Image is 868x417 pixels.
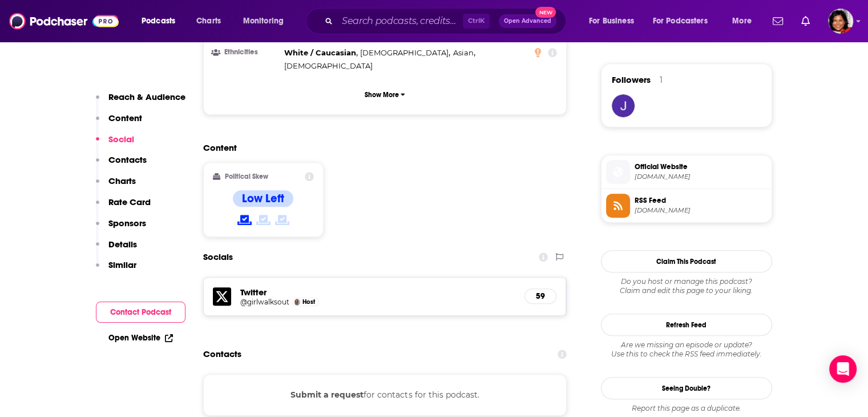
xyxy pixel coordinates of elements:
[108,333,173,343] a: Open Website
[360,46,450,59] span: ,
[653,13,708,29] span: For Podcasters
[635,195,767,206] span: RSS Feed
[606,194,767,218] a: RSS Feed[DOMAIN_NAME]
[724,12,766,30] button: open menu
[290,388,364,401] button: Submit a request
[213,84,558,105] button: Show More
[96,175,136,197] button: Charts
[601,250,772,272] button: Claim This Podcast
[108,197,151,207] p: Rate Card
[189,12,228,30] a: Charts
[108,175,136,186] p: Charts
[240,298,289,306] a: @girlwalksout
[463,14,490,29] span: Ctrl K
[284,61,373,70] span: [DEMOGRAPHIC_DATA]
[589,13,634,29] span: For Business
[828,9,853,34] span: Logged in as terelynbc
[225,173,268,181] h2: Political Skew
[240,287,516,298] h5: Twitter
[96,239,137,260] button: Details
[601,314,772,336] button: Refresh Feed
[612,94,635,117] img: Jamcg212
[453,48,474,57] span: Asian
[9,10,119,32] img: Podchaser - Follow, Share and Rate Podcasts
[828,9,853,34] img: User Profile
[499,14,556,28] button: Open AdvancedNew
[203,374,567,415] div: for contacts for this podcast.
[213,49,280,56] h3: Ethnicities
[534,291,547,301] h5: 59
[828,9,853,34] button: Show profile menu
[203,246,233,268] h2: Socials
[108,154,147,165] p: Contacts
[535,7,556,18] span: New
[242,191,284,206] h4: Low Left
[196,13,221,29] span: Charts
[612,74,651,85] span: Followers
[768,11,788,31] a: Show notifications dropdown
[142,13,175,29] span: Podcasts
[108,91,185,102] p: Reach & Audience
[581,12,648,30] button: open menu
[96,302,185,323] button: Contact Podcast
[96,197,151,218] button: Rate Card
[365,91,399,99] p: Show More
[235,12,298,30] button: open menu
[504,18,551,24] span: Open Advanced
[108,259,136,270] p: Similar
[284,46,358,59] span: ,
[601,277,772,295] div: Claim and edit this page to your liking.
[96,218,146,239] button: Sponsors
[96,154,147,175] button: Contacts
[601,340,772,359] div: Are we missing an episode or update? Use this to check the RSS feed immediately.
[453,46,475,59] span: ,
[601,377,772,399] a: Seeing Double?
[829,355,857,383] div: Open Intercom Messenger
[96,113,142,134] button: Content
[134,12,190,30] button: open menu
[317,8,577,34] div: Search podcasts, credits, & more...
[302,298,315,306] span: Host
[601,277,772,286] span: Do you host or manage this podcast?
[606,160,767,184] a: Official Website[DOMAIN_NAME]
[108,134,134,145] p: Social
[635,162,767,172] span: Official Website
[108,218,146,228] p: Sponsors
[645,12,724,30] button: open menu
[96,91,185,113] button: Reach & Audience
[635,173,767,181] span: podomatic.com
[360,48,449,57] span: [DEMOGRAPHIC_DATA]
[96,259,136,280] button: Similar
[108,239,137,250] p: Details
[96,134,134,155] button: Social
[203,343,241,365] h2: Contacts
[635,206,767,215] span: recoveryrocks.podomatic.com
[108,113,142,123] p: Content
[243,13,284,29] span: Monitoring
[337,12,463,30] input: Search podcasts, credits, & more...
[601,404,772,413] div: Report this page as a duplicate.
[797,11,814,31] a: Show notifications dropdown
[284,48,356,57] span: White / Caucasian
[294,299,300,305] img: Lisa Smith
[732,13,752,29] span: More
[660,75,663,85] div: 1
[203,142,558,153] h2: Content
